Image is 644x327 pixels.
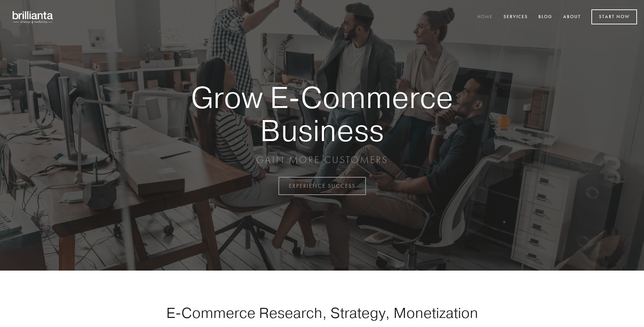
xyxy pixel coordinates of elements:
a: About [559,11,585,23]
h1: E-Commerce Research, Strategy, Monetization [144,304,500,321]
strong: Grow E-Commerce Business [167,81,477,147]
a: Blog [534,11,557,23]
a: Home [473,11,497,23]
a: Start Now [591,9,637,24]
a: EXPERIENCE SUCCESS [278,177,366,195]
a: Services [499,11,532,23]
p: GAIN MORE CUSTOMERS [167,154,477,166]
img: brillianta - research, strategy, marketing [7,7,59,27]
